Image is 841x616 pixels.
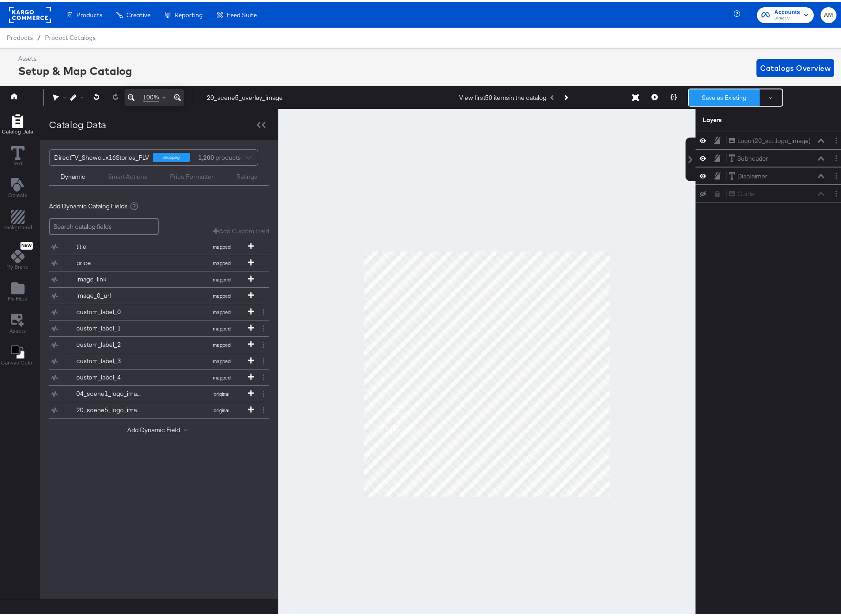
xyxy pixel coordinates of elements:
[126,9,150,16] span: Creative
[196,389,246,395] span: original
[76,371,142,379] div: custom_label_4
[76,306,142,314] div: custom_label_0
[143,91,159,99] span: 100%
[559,87,572,103] button: Next Product
[18,52,132,61] div: Assets
[108,170,147,179] div: Smart Actions
[49,116,106,129] div: Catalog Data
[459,91,546,100] div: View first 50 items in the catalog
[175,9,203,16] span: Reporting
[756,57,834,75] button: Catalogs Overview
[689,87,760,103] button: Save as Existing
[831,151,841,161] button: Layer Options
[13,158,23,165] span: Text
[76,240,142,249] div: title
[236,170,257,179] div: Ratings
[153,151,190,160] div: shopping
[2,126,33,133] span: Catalog Data
[196,307,246,313] span: mapped
[49,216,159,233] input: Search catalog fields
[49,237,269,252] div: titlemapped
[774,13,800,20] span: DirecTV
[76,9,102,16] span: Products
[170,170,214,179] div: Price Formatter
[8,293,27,300] span: My Files
[737,152,768,161] div: Subheader
[49,286,258,301] button: image_0_urlmapped
[197,148,224,163] div: products
[76,322,142,330] div: custom_label_1
[49,318,269,334] div: custom_label_1mapped
[10,325,26,332] span: Assets
[49,253,269,269] div: pricemapped
[49,269,258,285] button: image_linkmapped
[196,340,246,346] span: mapped
[196,405,246,411] span: original
[49,384,258,399] button: 04_scene1_logo_imageoriginal
[49,253,258,269] button: pricemapped
[76,355,142,363] div: custom_label_3
[728,152,769,161] button: Subheader
[728,134,811,143] button: Logo (20_sc...logo_image)
[2,277,33,303] button: Add Files
[821,5,836,21] button: AM
[728,169,768,179] button: Disclaimer
[49,400,258,416] button: 20_scene5_logo_imageoriginal
[49,335,258,350] button: custom_label_2mapped
[6,261,29,268] span: My Brand
[54,148,149,163] div: DirectTV_Showc...x16Stories_PLV
[49,286,269,301] div: image_0_urlmapped
[20,241,33,246] span: New
[127,424,191,432] button: Add Dynamic Field
[703,113,796,122] div: Layers
[196,274,246,281] span: mapped
[76,289,142,298] div: image_0_url
[49,302,258,318] button: custom_label_0mapped
[831,169,841,178] button: Layer Options
[196,241,246,248] span: mapped
[831,133,841,143] button: Layer Options
[49,367,269,383] div: custom_label_4mapped
[33,32,45,39] span: /
[824,8,833,18] span: AM
[49,351,258,367] button: custom_label_3mapped
[196,372,246,379] span: mapped
[49,269,269,285] div: image_linkmapped
[76,404,142,412] div: 20_scene5_logo_image
[1,357,34,364] span: Canvas Color
[49,384,269,399] div: 04_scene1_logo_imageoriginal
[760,59,831,72] span: Catalogs Overview
[3,222,32,229] span: Background
[196,356,246,362] span: mapped
[60,170,85,179] div: Dynamic
[197,148,215,163] strong: 1,200
[7,32,33,39] span: Products
[196,291,246,297] span: mapped
[49,302,269,318] div: custom_label_0mapped
[18,61,132,76] div: Setup & Map Catalog
[45,32,95,39] a: Product Catalogs
[831,187,841,196] button: Layer Options
[196,323,246,330] span: mapped
[76,338,142,347] div: custom_label_2
[5,142,30,168] button: Text
[76,387,142,396] div: 04_scene1_logo_image
[737,170,767,178] div: Disclaimer
[49,351,269,367] div: custom_label_3mapped
[213,225,269,233] button: Add Custom Field
[4,309,31,335] button: Assets
[757,5,814,21] button: AccountsDirecTV
[8,189,27,197] span: Objects
[3,174,33,200] button: Add Text
[49,237,258,252] button: titlemapped
[76,256,142,265] div: price
[49,367,258,383] button: custom_label_4mapped
[49,200,128,208] span: Add Dynamic Catalog Fields
[196,258,246,264] span: mapped
[49,335,269,350] div: custom_label_2mapped
[1,237,34,271] button: NewMy Brand
[737,134,811,143] div: Logo (20_sc...logo_image)
[76,273,142,281] div: image_link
